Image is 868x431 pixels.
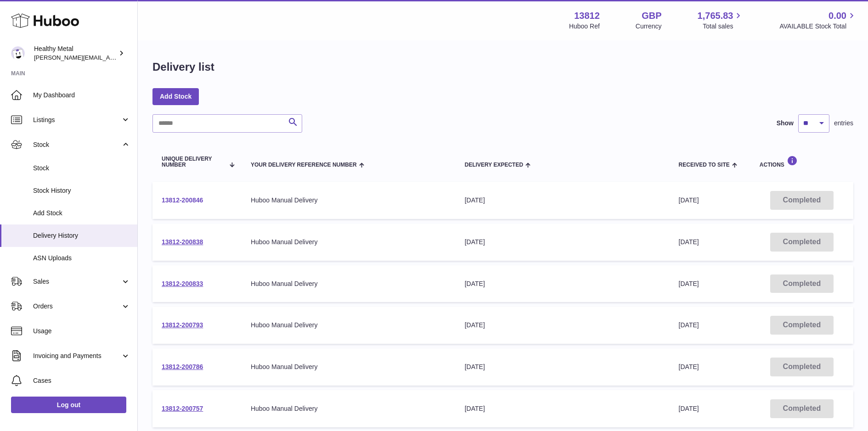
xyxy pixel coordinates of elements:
[465,404,660,413] div: [DATE]
[251,280,446,288] div: Huboo Manual Delivery
[777,119,794,128] label: Show
[465,280,660,288] div: [DATE]
[33,327,130,336] span: Usage
[679,321,699,329] span: [DATE]
[162,156,225,168] span: Unique Delivery Number
[642,10,661,22] strong: GBP
[251,321,446,330] div: Huboo Manual Delivery
[11,46,25,60] img: jose@healthy-metal.com
[34,45,117,62] div: Healthy Metal
[703,22,744,31] span: Total sales
[465,238,660,246] div: [DATE]
[33,164,130,173] span: Stock
[251,196,446,205] div: Huboo Manual Delivery
[698,10,744,31] a: 1,765.83 Total sales
[33,186,130,195] span: Stock History
[33,254,130,263] span: ASN Uploads
[465,363,660,371] div: [DATE]
[679,238,699,246] span: [DATE]
[679,162,730,168] span: Received to Site
[251,404,446,413] div: Huboo Manual Delivery
[11,397,126,413] a: Log out
[152,60,214,74] h1: Delivery list
[760,156,844,168] div: Actions
[679,280,699,287] span: [DATE]
[33,91,130,100] span: My Dashboard
[152,88,199,105] a: Add Stock
[636,22,662,31] div: Currency
[679,363,699,370] span: [DATE]
[162,363,203,370] a: 13812-200786
[574,10,600,22] strong: 13812
[465,162,523,168] span: Delivery Expected
[162,238,203,246] a: 13812-200838
[33,231,130,240] span: Delivery History
[829,10,846,22] span: 0.00
[251,238,446,246] div: Huboo Manual Delivery
[162,280,203,287] a: 13812-200833
[569,22,600,31] div: Huboo Ref
[162,321,203,329] a: 13812-200793
[834,119,853,128] span: entries
[698,10,733,22] span: 1,765.83
[779,22,857,31] span: AVAILABLE Stock Total
[162,196,203,204] a: 13812-200846
[251,363,446,371] div: Huboo Manual Delivery
[33,352,121,360] span: Invoicing and Payments
[33,140,121,149] span: Stock
[33,277,121,286] span: Sales
[251,162,357,168] span: Your Delivery Reference Number
[33,376,130,385] span: Cases
[465,321,660,330] div: [DATE]
[33,302,121,311] span: Orders
[34,54,184,61] span: [PERSON_NAME][EMAIL_ADDRESS][DOMAIN_NAME]
[779,10,857,31] a: 0.00 AVAILABLE Stock Total
[679,196,699,204] span: [DATE]
[465,196,660,205] div: [DATE]
[33,209,130,218] span: Add Stock
[679,405,699,412] span: [DATE]
[162,405,203,412] a: 13812-200757
[33,116,121,124] span: Listings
